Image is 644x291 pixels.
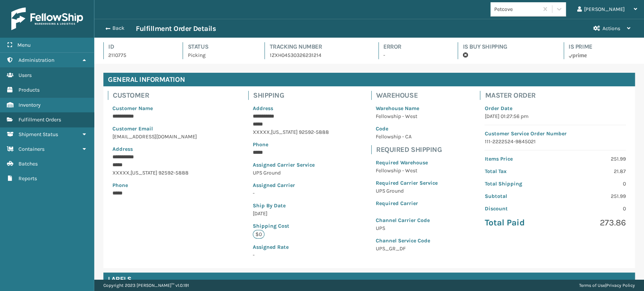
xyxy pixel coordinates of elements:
[376,159,438,167] p: Required Warehouse
[270,129,271,135] span: ,
[129,170,131,176] span: ,
[485,91,630,100] h4: Master Order
[484,167,550,175] p: Total Tax
[587,19,637,38] button: Actions
[136,24,216,33] h3: Fulfillment Order Details
[253,181,329,189] p: Assigned Carrier
[484,217,550,228] p: Total Paid
[112,133,206,141] p: [EMAIL_ADDRESS][DOMAIN_NAME]
[494,5,539,13] div: Petcove
[131,170,157,176] span: [US_STATE]
[376,167,438,175] p: Fellowship - West
[253,243,329,251] p: Assigned Rate
[560,205,626,213] p: 0
[484,138,626,145] p: 111-2222524-9845021
[271,129,298,135] span: [US_STATE]
[112,170,129,176] span: XXXXX
[603,25,620,32] span: Actions
[113,91,211,100] h4: Customer
[103,273,635,286] h4: Labels
[376,237,438,245] p: Channel Service Code
[484,112,626,120] p: [DATE] 01:27:56 pm
[253,230,264,239] p: $0
[253,91,334,100] h4: Shipping
[376,104,438,112] p: Warehouse Name
[112,146,133,152] span: Address
[18,72,32,78] span: Users
[253,141,329,149] p: Phone
[18,87,40,93] span: Products
[463,42,550,51] h4: Is Buy Shipping
[18,57,54,63] span: Administration
[484,180,550,188] p: Total Shipping
[18,116,61,123] span: Fulfillment Orders
[11,8,83,30] img: logo
[112,104,206,112] p: Customer Name
[376,91,442,100] h4: Warehouse
[188,51,251,59] p: Picking
[569,42,635,51] h4: Is Prime
[108,51,169,59] p: 2110775
[18,161,38,167] span: Batches
[376,145,442,154] h4: Required Shipping
[112,181,206,189] p: Phone
[17,42,31,48] span: Menu
[253,210,329,217] p: [DATE]
[269,51,364,59] p: 1ZXH04530326231214
[376,224,438,232] p: UPS
[269,42,364,51] h4: Tracking Number
[606,283,635,288] a: Privacy Policy
[188,42,251,51] h4: Status
[376,133,438,141] p: Fellowship - CA
[158,170,189,176] span: 92592-5888
[376,199,438,207] p: Required Carrier
[560,192,626,200] p: 251.99
[560,167,626,175] p: 21.87
[484,205,550,213] p: Discount
[579,283,605,288] a: Terms of Use
[376,187,438,195] p: UPS Ground
[253,189,329,197] p: -
[376,179,438,187] p: Required Carrier Service
[376,245,438,253] p: UPS_GR_DF
[253,251,329,259] p: -
[560,180,626,188] p: 0
[383,51,444,59] p: -
[253,169,329,177] p: UPS Ground
[103,73,635,86] h4: General Information
[18,175,37,182] span: Reports
[376,112,438,120] p: Fellowship - West
[383,42,444,51] h4: Error
[253,202,329,210] p: Ship By Date
[484,155,550,163] p: Items Price
[112,125,206,133] p: Customer Email
[18,131,58,138] span: Shipment Status
[484,130,626,138] p: Customer Service Order Number
[376,125,438,133] p: Code
[484,192,550,200] p: Subtotal
[253,222,329,230] p: Shipping Cost
[560,217,626,228] p: 273.86
[18,146,45,152] span: Containers
[560,155,626,163] p: 251.99
[299,129,329,135] span: 92592-5888
[579,280,635,291] div: |
[253,161,329,169] p: Assigned Carrier Service
[108,42,169,51] h4: Id
[253,129,270,135] span: XXXXX
[376,216,438,224] p: Channel Carrier Code
[253,105,273,112] span: Address
[18,102,41,108] span: Inventory
[101,25,136,32] button: Back
[484,104,626,112] p: Order Date
[103,280,189,291] p: Copyright 2023 [PERSON_NAME]™ v 1.0.191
